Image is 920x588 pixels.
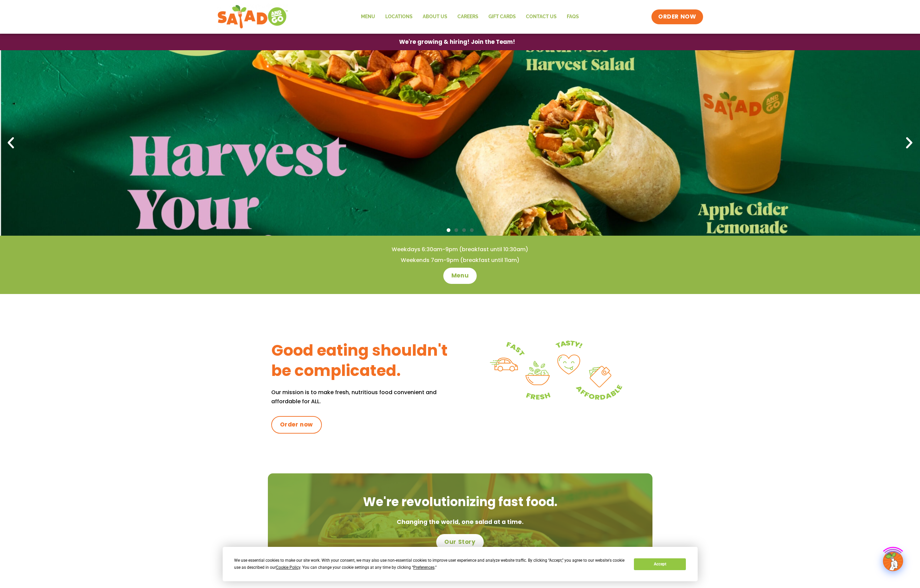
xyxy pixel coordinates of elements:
[223,547,698,581] div: Cookie Consent Prompt
[470,228,474,232] span: Go to slide 4
[380,9,418,25] a: Locations
[634,558,686,570] button: Accept
[451,272,469,280] span: Menu
[454,228,458,232] span: Go to slide 2
[280,421,313,429] span: Order now
[418,9,452,25] a: About Us
[902,136,917,150] div: Next slide
[452,9,483,25] a: Careers
[271,388,460,406] p: Our mission is to make fresh, nutritious food convenient and affordable for ALL.
[462,228,466,232] span: Go to slide 3
[413,565,435,570] span: Preferences
[271,341,460,381] h3: Good eating shouldn't be complicated.
[658,13,696,21] span: ORDER NOW
[651,9,703,24] a: ORDER NOW
[389,34,525,50] a: We're growing & hiring! Join the Team!
[399,39,515,45] span: We're growing & hiring! Join the Team!
[217,3,288,30] img: new-SAG-logo-768×292
[275,494,646,510] h2: We're revolutionizing fast food.
[521,9,562,25] a: Contact Us
[3,136,18,150] div: Previous slide
[234,557,626,571] div: We use essential cookies to make our site work. With your consent, we may also use non-essential ...
[447,228,450,232] span: Go to slide 1
[275,517,646,527] p: Changing the world, one salad at a time.
[271,416,322,434] a: Order now
[443,268,477,284] a: Menu
[436,534,483,550] a: Our Story
[444,538,475,546] span: Our Story
[13,246,907,253] h4: Weekdays 6:30am-9pm (breakfast until 10:30am)
[356,9,584,25] nav: Menu
[562,9,584,25] a: FAQs
[356,9,380,25] a: Menu
[483,9,521,25] a: GIFT CARDS
[13,257,907,264] h4: Weekends 7am-9pm (breakfast until 11am)
[276,565,300,570] span: Cookie Policy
